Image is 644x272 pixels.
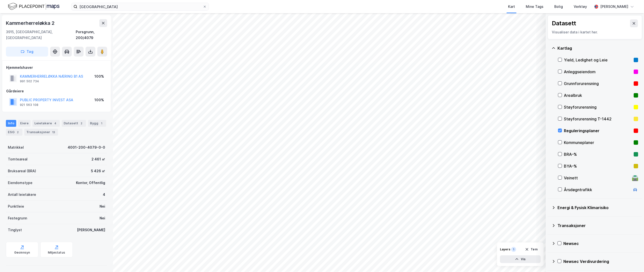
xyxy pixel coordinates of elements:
[99,121,104,126] div: 1
[68,144,105,150] div: 4001-200-4079-0-0
[564,175,630,181] div: Veinett
[53,121,58,126] div: 4
[48,251,65,255] div: Miljøstatus
[552,19,576,27] div: Datasett
[94,73,104,79] div: 100%
[6,47,48,57] button: Tag
[574,4,587,10] div: Verktøy
[500,255,541,263] button: Vis
[94,97,104,103] div: 100%
[8,192,36,198] div: Antall leietakere
[564,128,632,134] div: Reguleringsplaner
[564,116,632,122] div: Støyforurensning T-1442
[6,65,107,71] div: Hjemmelshaver
[500,247,510,251] div: Layers
[563,258,638,264] div: Newsec Verdivurdering
[100,215,105,221] div: Nei
[632,175,639,181] div: 🛣️
[508,4,515,10] div: Kart
[77,227,105,233] div: [PERSON_NAME]
[522,245,541,253] button: Tøm
[564,69,632,75] div: Anleggseiendom
[564,81,632,86] div: Grunnforurensning
[6,120,16,127] div: Info
[619,248,644,272] iframe: Chat Widget
[564,151,632,157] div: BRA–%
[6,19,55,27] div: Kammerherreløkka 2
[557,45,638,51] div: Kartlag
[8,203,24,209] div: Punktleie
[15,130,20,135] div: 2
[79,121,84,126] div: 2
[24,129,58,136] div: Transaksjoner
[88,120,106,127] div: Bygg
[564,140,632,145] div: Kommuneplaner
[103,192,105,198] div: 4
[20,103,38,107] div: 921 563 108
[564,57,632,63] div: Yield, Ledighet og Leie
[8,215,27,221] div: Festegrunn
[8,2,59,11] img: logo.f888ab2527a4732fd821a326f86c7f29.svg
[51,130,56,135] div: 13
[552,29,638,35] div: Visualiser data i kartet her.
[32,120,60,127] div: Leietakere
[8,180,32,186] div: Eiendomstype
[554,4,563,10] div: Bolig
[91,168,105,174] div: 5 426 ㎡
[564,187,630,193] div: Årsdøgntrafikk
[8,168,36,174] div: Bruksareal (BRA)
[77,3,203,10] input: Søk på adresse, matrikkel, gårdeiere, leietakere eller personer
[14,251,30,255] div: Geoinnsyn
[600,4,628,10] div: [PERSON_NAME]
[557,205,638,211] div: Energi & Fysisk Klimarisiko
[6,88,107,94] div: Gårdeiere
[18,120,30,127] div: Eiere
[62,120,86,127] div: Datasett
[8,156,28,162] div: Tomteareal
[100,203,105,209] div: Nei
[564,104,632,110] div: Støyforurensning
[563,241,638,246] div: Newsec
[6,29,76,41] div: 3915, [GEOGRAPHIC_DATA], [GEOGRAPHIC_DATA]
[76,180,105,186] div: Kontor, Offentlig
[557,223,638,229] div: Transaksjoner
[76,29,107,41] div: Porsgrunn, 200/4079
[91,156,105,162] div: 2 461 ㎡
[619,248,644,272] div: Kontrollprogram for chat
[6,129,22,136] div: ESG
[20,79,39,83] div: 991 502 734
[8,227,22,233] div: Tinglyst
[8,144,24,150] div: Matrikkel
[564,163,632,169] div: BYA–%
[526,4,543,10] div: Mine Tags
[564,92,632,98] div: Arealbruk
[511,247,516,252] div: 1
